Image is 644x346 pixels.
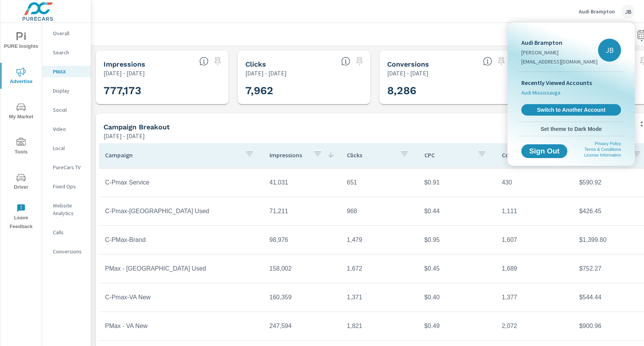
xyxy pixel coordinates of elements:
span: Audi Mississauga [521,89,560,96]
p: [EMAIL_ADDRESS][DOMAIN_NAME] [521,58,598,65]
span: Switch to Another Account [526,106,617,113]
div: JB [598,39,621,62]
a: Switch to Another Account [521,104,621,116]
span: Sign Out [527,148,561,155]
a: Privacy Policy [595,141,621,146]
p: [PERSON_NAME] [521,49,598,56]
a: Terms & Conditions [585,147,621,152]
p: Recently Viewed Accounts [521,78,621,87]
button: Set theme to Dark Mode [518,122,624,136]
a: License Information [584,153,621,157]
span: Set theme to Dark Mode [521,126,621,132]
button: Sign Out [521,144,567,158]
p: Audi Brampton [521,38,598,47]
